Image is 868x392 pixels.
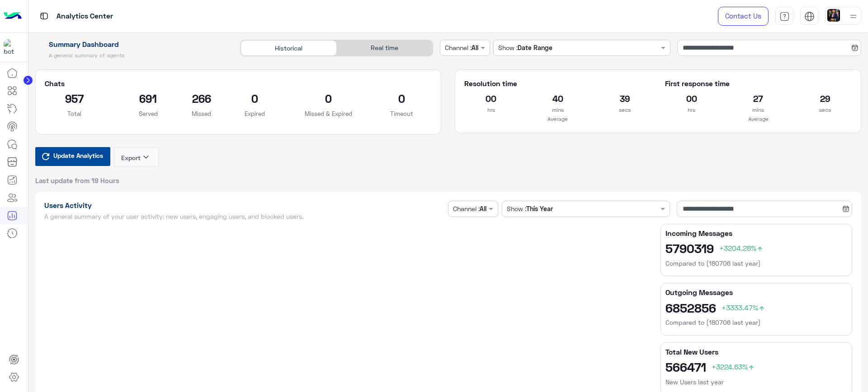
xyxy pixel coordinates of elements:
[665,288,847,297] h5: Outgoing Messages
[35,176,119,185] span: Last update from 19 Hours
[665,347,847,356] h5: Total New Users
[464,115,651,124] p: Average
[775,7,793,26] a: tab
[598,91,651,106] h2: 39
[665,106,718,115] p: hrs
[665,229,847,238] h5: Incoming Messages
[665,115,852,124] p: Average
[779,11,790,22] img: tab
[665,318,847,327] h6: Compared to (180706 last year)
[848,11,859,22] img: profile
[241,40,336,56] div: Historical
[798,106,852,115] p: secs
[464,79,651,88] h5: Resolution time
[192,109,211,118] p: Missed
[45,79,432,88] h5: Chats
[731,91,785,106] h2: 27
[141,152,151,162] i: keyboard_arrow_down
[51,149,105,161] span: Update Analytics
[731,106,785,115] p: mins
[298,91,359,106] h2: 0
[464,106,518,115] p: hrs
[118,91,178,106] h2: 691
[35,52,230,59] h5: A general summary of agents
[665,259,847,268] h6: Compared to (180706 last year)
[38,10,50,22] img: tab
[372,91,432,106] h2: 0
[665,79,852,88] h5: First response time
[718,7,769,26] a: Contact Us
[192,91,211,106] h2: 266
[531,91,585,106] h2: 40
[464,91,518,106] h2: 00
[35,147,110,166] button: Update Analytics
[44,201,445,210] h1: Users Activity
[4,7,22,26] img: Logo
[598,106,651,115] p: secs
[531,106,585,115] p: mins
[722,303,765,312] span: +3333.47%
[45,109,105,118] p: Total
[665,241,847,255] h2: 5790319
[665,300,847,315] h2: 6852856
[118,109,178,118] p: Served
[337,40,433,56] div: Real time
[45,91,105,106] h2: 957
[225,91,285,106] h2: 0
[35,40,230,49] h1: Summary Dashboard
[804,11,815,22] img: tab
[665,91,718,106] h2: 00
[719,244,764,252] span: +3204.28%
[225,109,285,118] p: Expired
[712,362,755,371] span: +3224.63%
[665,378,847,387] h6: New Users last year
[798,91,852,106] h2: 29
[827,9,840,22] img: userImage
[4,39,20,55] img: 1403182699927242
[372,109,432,118] p: Timeout
[44,213,445,220] h5: A general summary of your user activity: new users, engaging users, and blocked users.
[665,360,847,374] h2: 566471
[114,147,159,167] button: Exportkeyboard_arrow_down
[298,109,359,118] p: Missed & Expired
[57,10,113,23] p: Analytics Center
